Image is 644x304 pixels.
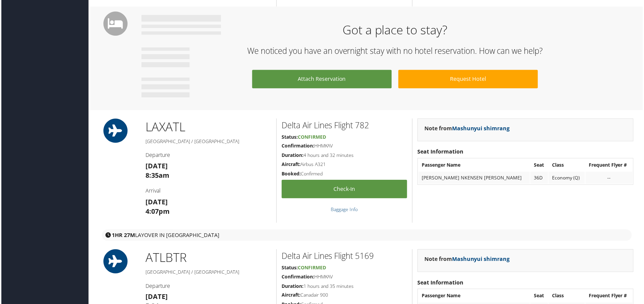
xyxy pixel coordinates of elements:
[425,125,511,133] strong: Note from
[145,208,169,217] strong: 4:07pm
[145,294,167,303] strong: [DATE]
[145,188,271,195] h4: Arrival
[532,173,549,185] td: 36D
[453,257,511,264] a: Mashunyui shimrang
[282,153,408,160] h5: 4 hours and 32 minutes
[282,120,408,132] h2: Delta Air Lines Flight 782
[282,162,408,169] h5: Airbus A321
[298,134,326,141] span: Confirmed
[282,153,303,159] strong: Duration:
[282,162,300,168] strong: Aircraft:
[282,134,298,141] strong: Status:
[145,119,271,136] h1: LAX ATL
[550,160,586,172] th: Class
[282,143,314,150] strong: Confirmation:
[145,139,271,145] h5: [GEOGRAPHIC_DATA] / [GEOGRAPHIC_DATA]
[282,171,408,178] h5: Confirmed
[252,70,392,89] a: Attach Reservation
[399,70,539,89] a: Request Hotel
[282,251,408,263] h2: Delta Air Lines Flight 5169
[418,149,464,156] strong: Seat Information
[419,173,531,185] td: [PERSON_NAME] NKENSEN [PERSON_NAME]
[590,176,631,182] div: --
[145,283,271,291] h4: Departure
[282,284,408,291] h5: 1 hours and 35 minutes
[282,275,408,281] h5: HHMKAV
[145,270,271,277] h5: [GEOGRAPHIC_DATA] / [GEOGRAPHIC_DATA]
[282,171,301,178] strong: Booked:
[550,291,586,303] th: Class
[425,257,511,264] strong: Note from
[101,231,633,242] div: layover in [GEOGRAPHIC_DATA]
[145,250,271,267] h1: ATL BTR
[419,160,531,172] th: Passenger Name
[419,291,531,303] th: Passenger Name
[145,162,167,171] strong: [DATE]
[298,266,326,272] span: Confirmed
[587,160,634,172] th: Frequent Flyer #
[532,160,549,172] th: Seat
[282,266,298,272] strong: Status:
[282,293,300,300] strong: Aircraft:
[282,293,408,300] h5: Canadair 900
[532,291,549,303] th: Seat
[587,291,634,303] th: Frequent Flyer #
[282,275,314,281] strong: Confirmation:
[145,198,167,207] strong: [DATE]
[282,143,408,150] h5: HHMKAV
[282,284,303,291] strong: Duration:
[111,233,134,240] strong: 1HR 27M
[145,172,169,181] strong: 8:35am
[453,125,511,133] a: Mashunyui shimrang
[282,181,408,199] a: Check-in
[145,152,271,160] h4: Departure
[418,280,464,288] strong: Seat Information
[550,173,586,185] td: Economy (Q)
[331,207,358,213] a: Baggage Info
